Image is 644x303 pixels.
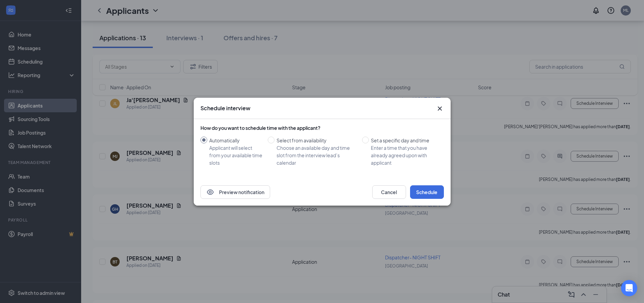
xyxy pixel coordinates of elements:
[206,188,214,196] svg: Eye
[277,144,357,166] div: Choose an available day and time slot from the interview lead’s calendar
[621,280,637,296] div: Open Intercom Messenger
[371,144,438,166] div: Enter a time that you have already agreed upon with applicant
[200,104,251,112] h3: Schedule interview
[371,137,438,144] div: Set a specific day and time
[200,185,270,199] button: EyePreview notification
[209,144,262,166] div: Applicant will select from your available time slots
[410,185,444,199] button: Schedule
[209,137,262,144] div: Automatically
[200,124,444,131] div: How do you want to schedule time with the applicant?
[372,185,406,199] button: Cancel
[436,104,444,113] button: Close
[277,137,357,144] div: Select from availability
[436,104,444,113] svg: Cross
